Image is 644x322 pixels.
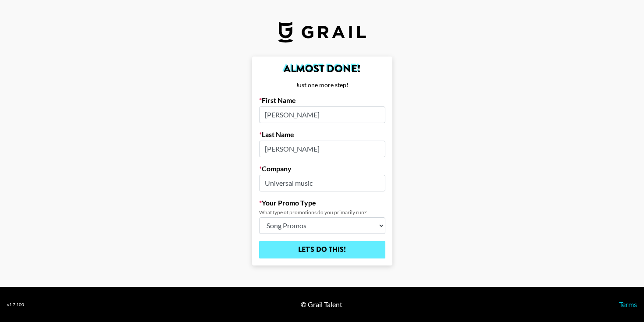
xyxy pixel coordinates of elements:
input: Company [259,175,385,191]
div: What type of promotions do you primarily run? [259,209,385,216]
input: Last Name [259,141,385,157]
label: Company [259,164,385,173]
a: Terms [619,300,637,308]
img: Grail Talent Logo [278,21,366,42]
input: Let's Do This! [259,241,385,258]
label: First Name [259,96,385,105]
label: Last Name [259,130,385,139]
div: v 1.7.100 [7,302,24,308]
label: Your Promo Type [259,198,385,207]
div: © Grail Talent [301,300,342,309]
h2: Almost Done! [259,64,385,74]
div: Just one more step! [259,81,385,89]
input: First Name [259,106,385,123]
